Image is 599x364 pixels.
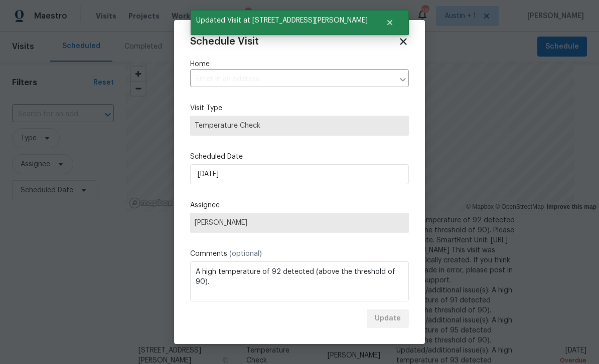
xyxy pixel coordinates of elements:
textarea: A high temperature of 92 detected (above the threshold of 90). Please investigate. SmartRent Unit... [190,261,409,301]
input: Enter in an address [190,72,394,87]
span: (optional) [229,250,262,257]
label: Comments [190,249,409,259]
span: Schedule Visit [190,37,259,47]
input: M/D/YYYY [190,164,409,184]
span: [PERSON_NAME] [195,219,404,227]
label: Scheduled Date [190,152,409,162]
label: Visit Type [190,103,409,113]
button: Close [373,13,406,33]
label: Home [190,59,409,69]
label: Assignee [190,200,409,210]
span: Updated Visit at [STREET_ADDRESS][PERSON_NAME] [191,10,373,31]
span: Close [398,36,409,47]
span: Temperature Check [195,121,404,131]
